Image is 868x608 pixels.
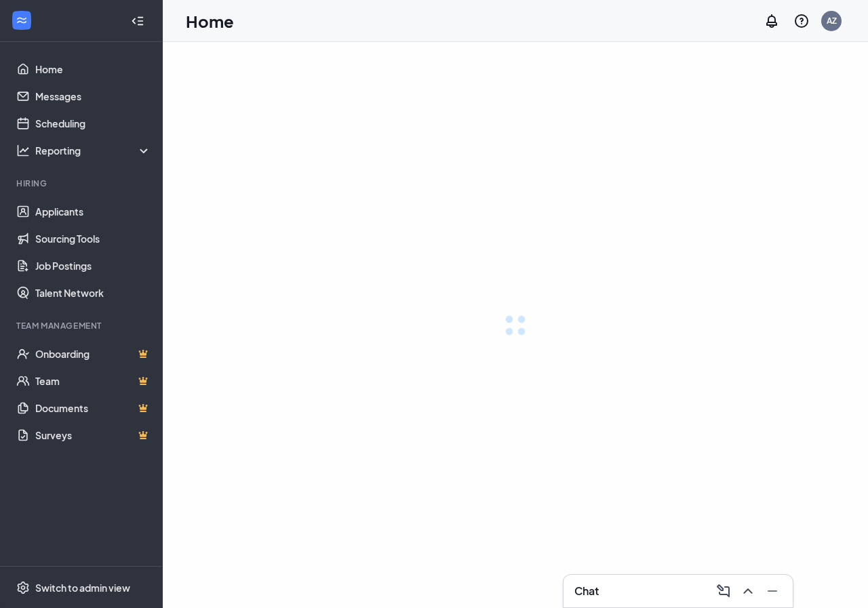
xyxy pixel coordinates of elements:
button: ComposeMessage [711,580,733,602]
svg: Collapse [131,14,144,28]
a: Talent Network [35,279,151,306]
a: Sourcing Tools [35,225,151,252]
button: Minimize [760,580,782,602]
svg: Notifications [764,13,780,29]
a: SurveysCrown [35,422,151,449]
a: Scheduling [35,110,151,137]
svg: QuestionInfo [793,13,810,29]
a: DocumentsCrown [35,394,151,422]
svg: Minimize [764,583,781,599]
button: ChevronUp [736,580,757,602]
a: Job Postings [35,252,151,279]
svg: ComposeMessage [715,583,732,599]
a: Applicants [35,198,151,225]
svg: WorkstreamLogo [15,14,28,27]
a: OnboardingCrown [35,340,151,367]
svg: Analysis [16,144,30,157]
a: Home [35,56,151,83]
a: Messages [35,83,151,110]
div: Switch to admin view [35,581,130,594]
svg: ChevronUp [740,583,756,599]
h3: Chat [574,584,599,599]
div: AZ [827,15,837,26]
div: Reporting [35,144,152,157]
a: TeamCrown [35,367,151,394]
h1: Home [186,9,234,33]
svg: Settings [16,581,30,594]
div: Hiring [16,178,149,189]
div: Team Management [16,320,149,331]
